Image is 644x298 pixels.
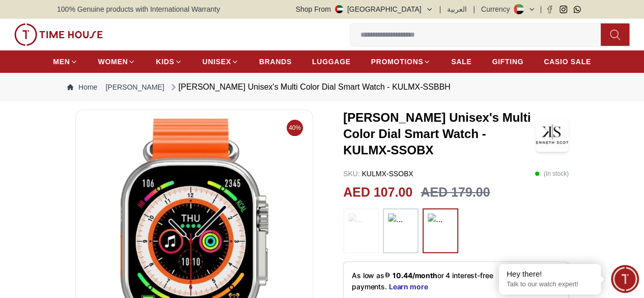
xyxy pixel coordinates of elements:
[296,4,433,14] button: Shop From[GEOGRAPHIC_DATA]
[343,170,360,178] span: SKU :
[98,57,128,67] span: WOMEN
[428,213,453,248] img: ...
[67,82,97,92] a: Home
[388,213,413,248] img: ...
[421,183,490,202] h3: AED 179.00
[343,183,412,202] h2: AED 107.00
[53,57,70,67] span: MEN
[371,57,424,67] span: PROMOTIONS
[439,4,441,14] span: |
[481,4,514,14] div: Currency
[98,52,136,71] a: WOMEN
[559,6,567,13] a: Instagram
[335,5,343,13] img: United Arab Emirates
[540,4,542,14] span: |
[544,52,591,71] a: CASIO SALE
[348,213,374,248] img: ...
[451,57,471,67] span: SALE
[57,4,220,14] span: 100% Genuine products with International Warranty
[53,52,77,71] a: MEN
[57,73,587,101] nav: Breadcrumb
[451,52,471,71] a: SALE
[14,23,103,46] img: ...
[546,6,553,13] a: Facebook
[492,52,523,71] a: GIFTING
[473,4,475,14] span: |
[536,116,569,152] img: Kenneth Scott Unisex's Multi Color Dial Smart Watch - KULMX-SSOBX
[544,57,591,67] span: CASIO SALE
[343,110,536,158] h3: [PERSON_NAME] Unisex's Multi Color Dial Smart Watch - KULMX-SSOBX
[203,52,239,71] a: UNISEX
[287,120,303,136] span: 40%
[573,6,581,13] a: Whatsapp
[343,169,413,179] p: KULMX-SSOBX
[203,57,231,67] span: UNISEX
[156,57,174,67] span: KIDS
[259,52,292,71] a: BRANDS
[156,52,182,71] a: KIDS
[507,280,593,289] p: Talk to our watch expert!
[259,57,292,67] span: BRANDS
[447,4,467,14] button: العربية
[312,52,351,71] a: LUGGAGE
[371,52,431,71] a: PROMOTIONS
[507,269,593,279] div: Hey there!
[492,57,523,67] span: GIFTING
[312,57,351,67] span: LUGGAGE
[535,169,569,179] p: ( In stock )
[169,81,451,93] div: [PERSON_NAME] Unisex's Multi Color Dial Smart Watch - KULMX-SSBBH
[611,265,639,293] div: Chat Widget
[105,82,164,92] a: [PERSON_NAME]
